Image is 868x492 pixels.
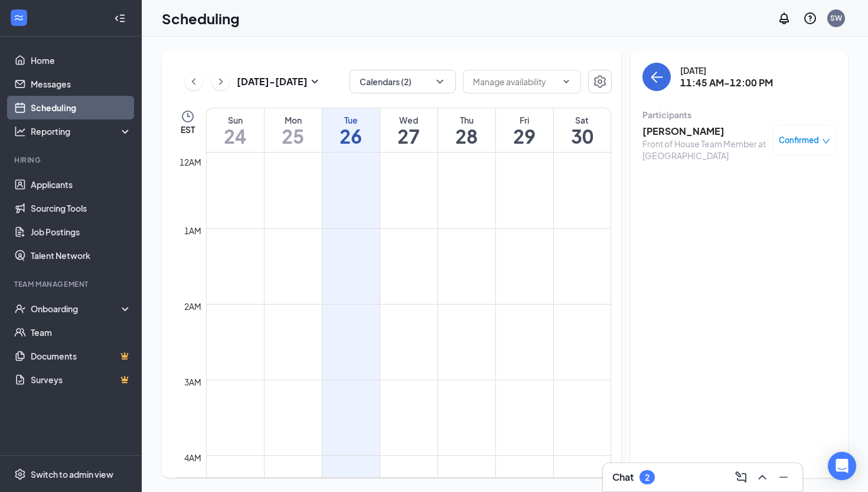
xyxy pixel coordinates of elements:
[308,75,322,89] svg: SmallChevronDown
[207,126,264,146] h1: 24
[642,138,766,161] div: Front of House Team Member at [GEOGRAPHIC_DATA]
[177,156,204,169] div: 12am
[185,73,203,90] button: ChevronLeft
[181,124,195,135] span: EST
[162,8,240,28] h1: Scheduling
[642,109,836,121] div: Participants
[31,220,132,244] a: Job Postings
[182,376,204,389] div: 3am
[182,224,204,237] div: 1am
[265,114,322,126] div: Mon
[554,108,611,152] a: August 30, 2025
[438,114,495,126] div: Thu
[31,368,132,391] a: SurveysCrown
[14,155,129,165] div: Hiring
[182,300,204,313] div: 2am
[31,468,113,480] div: Switch to admin view
[182,451,204,464] div: 4am
[380,126,438,146] h1: 27
[207,108,264,152] a: August 24, 2025
[734,470,748,484] svg: ComposeMessage
[774,468,793,487] button: Minimize
[14,468,26,480] svg: Settings
[680,76,773,89] h3: 11:45 AM-12:00 PM
[777,11,791,25] svg: Notifications
[14,303,26,315] svg: UserCheck
[31,344,132,368] a: DocumentsCrown
[212,73,230,90] button: ChevronRight
[31,303,122,315] div: Onboarding
[642,125,766,138] h3: [PERSON_NAME]
[645,472,650,483] div: 2
[237,75,308,88] h3: [DATE] - [DATE]
[380,108,438,152] a: August 27, 2025
[650,70,664,84] svg: ArrowLeft
[380,114,438,126] div: Wed
[322,108,380,152] a: August 26, 2025
[803,11,817,25] svg: QuestionInfo
[434,76,446,88] svg: ChevronDown
[114,12,126,24] svg: Collapse
[31,96,132,119] a: Scheduling
[612,471,634,484] h3: Chat
[31,125,132,137] div: Reporting
[562,77,571,86] svg: ChevronDown
[755,470,769,484] svg: ChevronUp
[473,75,557,88] input: Manage availability
[31,321,132,344] a: Team
[215,75,227,89] svg: ChevronRight
[496,126,553,146] h1: 29
[593,75,607,89] svg: Settings
[830,13,842,23] div: SW
[753,468,772,487] button: ChevronUp
[588,70,612,93] button: Settings
[496,108,553,152] a: August 29, 2025
[776,470,791,484] svg: Minimize
[188,75,200,89] svg: ChevronLeft
[265,108,322,152] a: August 25, 2025
[350,70,456,93] button: Calendars (2)ChevronDown
[31,48,132,72] a: Home
[822,137,830,145] span: down
[438,126,495,146] h1: 28
[732,468,750,487] button: ComposeMessage
[13,12,25,24] svg: WorkstreamLogo
[31,72,132,96] a: Messages
[554,114,611,126] div: Sat
[496,114,553,126] div: Fri
[181,109,195,124] svg: Clock
[828,452,856,480] div: Open Intercom Messenger
[438,108,495,152] a: August 28, 2025
[642,63,671,91] button: back-button
[779,134,819,146] span: Confirmed
[31,173,132,196] a: Applicants
[680,64,773,76] div: [DATE]
[554,126,611,146] h1: 30
[322,126,380,146] h1: 26
[14,279,129,289] div: Team Management
[14,125,26,137] svg: Analysis
[207,114,264,126] div: Sun
[31,196,132,220] a: Sourcing Tools
[31,244,132,267] a: Talent Network
[322,114,380,126] div: Tue
[265,126,322,146] h1: 25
